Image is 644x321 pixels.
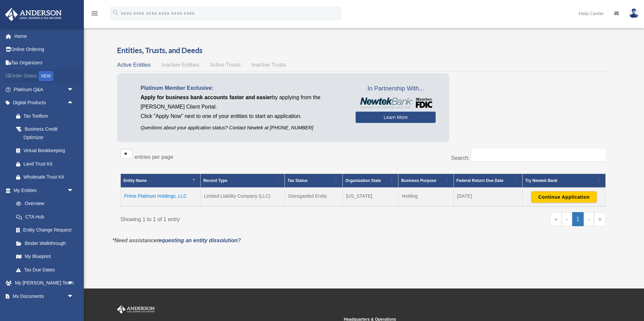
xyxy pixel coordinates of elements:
a: Land Trust Kit [9,157,84,171]
img: User Pic [629,8,639,18]
span: Active Entities [117,62,151,68]
div: Wholesale Trust Kit [23,173,75,181]
span: Organization State [345,178,381,183]
img: Anderson Advisors Platinum Portal [116,305,156,314]
a: Tax Toolbox [9,109,84,123]
th: Federal Return Due Date: Activate to sort [453,174,522,188]
span: arrow_drop_down [67,276,80,290]
a: Online Ordering [5,43,84,56]
a: Last [594,212,606,226]
th: Entity Name: Activate to invert sorting [121,174,201,188]
a: Learn More [356,112,436,123]
span: Entity Name [123,178,147,183]
a: Wholesale Trust Kit [9,171,84,184]
span: Federal Return Due Date [457,178,503,183]
td: Disregarded Entity [285,188,342,206]
p: Platinum Member Exclusive: [141,83,345,93]
a: Tax Organizers [5,56,84,69]
span: Record Type [203,178,227,183]
p: Click "Apply Now" next to one of your entities to start an application. [141,112,345,121]
i: search [112,9,119,16]
a: My Documentsarrow_drop_down [5,290,84,303]
a: Digital Productsarrow_drop_up [5,96,84,110]
a: 1 [572,212,584,226]
a: My Entitiesarrow_drop_down [5,184,80,197]
a: Overview [9,197,77,210]
td: Prime Platinum Holdings, LLC [121,188,201,206]
a: requesting an entity dissolution [157,238,238,243]
p: Questions about your application status? Contact Newtek at [PHONE_NUMBER] [141,124,345,132]
button: Continue Application [531,191,597,203]
td: [DATE] [453,188,522,206]
span: arrow_drop_up [67,96,80,110]
span: arrow_drop_down [67,83,80,97]
span: Inactive Entities [162,62,199,68]
img: Anderson Advisors Platinum Portal [3,8,64,21]
th: Tax Status: Activate to sort [285,174,342,188]
th: Organization State: Activate to sort [342,174,398,188]
a: Entity Change Request [9,223,80,237]
em: *Need assistance ? [112,238,241,243]
div: Land Trust Kit [23,160,75,168]
span: Active Trusts [210,62,241,68]
a: Order StatusNEW [5,69,84,83]
a: First [550,212,562,226]
i: menu [91,9,99,17]
div: Showing 1 to 1 of 1 entry [120,212,358,224]
a: Previous [562,212,572,226]
a: Virtual Bookkeeping [9,144,84,157]
span: Apply for business bank accounts faster and easier [141,94,272,100]
a: Home [5,29,84,43]
a: CTA Hub [9,210,80,223]
a: Next [584,212,594,226]
div: Tax Toolbox [23,112,75,120]
span: In Partnership With... [356,83,436,94]
a: My [PERSON_NAME] Teamarrow_drop_down [5,276,84,290]
span: Business Purpose [401,178,436,183]
a: Business Credit Optimizer [9,123,84,144]
label: Search: [451,155,470,161]
td: Holding [398,188,453,206]
label: entries per page [135,154,173,160]
span: arrow_drop_down [67,290,80,303]
a: Platinum Q&Aarrow_drop_down [5,83,84,96]
a: Tax Due Dates [9,263,80,276]
th: Record Type: Activate to sort [201,174,285,188]
a: Binder Walkthrough [9,237,80,250]
h3: Entities, Trusts, and Deeds [117,45,609,56]
span: Tax Status [287,178,308,183]
div: Virtual Bookkeeping [23,146,75,155]
td: [US_STATE] [342,188,398,206]
span: arrow_drop_down [67,184,80,197]
td: Limited Liability Company (LLC) [201,188,285,206]
div: NEW [39,71,53,81]
div: Business Credit Optimizer [23,125,75,141]
p: by applying from the [PERSON_NAME] Client Portal. [141,93,345,112]
th: Business Purpose: Activate to sort [398,174,453,188]
a: menu [91,12,99,17]
th: Try Newtek Bank : Activate to sort [522,174,605,188]
span: Inactive Trusts [252,62,286,68]
img: NewtekBankLogoSM.png [359,98,432,108]
a: My Blueprint [9,250,80,263]
div: Try Newtek Bank [525,177,595,185]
